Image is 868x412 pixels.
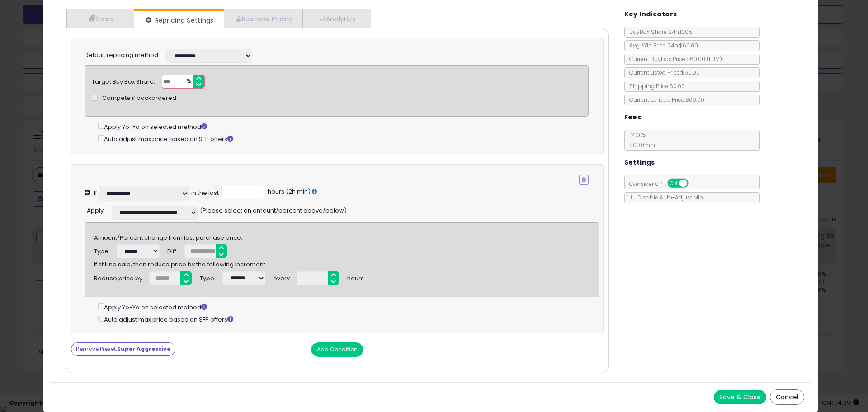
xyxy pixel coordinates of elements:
span: If still no sale, then reduce price by the following increment: [94,257,267,269]
a: Business Pricing [224,9,303,28]
span: Amount/Percent change from last purchase price: [94,230,242,242]
span: Current Landed Price: $60.00 [625,96,704,104]
h5: Key Indicators [624,9,677,20]
span: Consider CPT: [625,180,700,188]
button: Cancel [770,389,804,405]
a: Costs [66,9,134,28]
div: Type: [200,271,216,283]
span: Disable Auto-Adjust Min [633,194,703,201]
div: Apply Yo-Yo on selected method [98,302,599,312]
div: Target Buy Box Share: [92,75,155,86]
span: BuyBox Share 24h: 100% [625,28,692,36]
div: hours [347,271,364,283]
i: Remove Condition [582,177,586,182]
span: Shipping Price: $0.00 [625,82,685,90]
label: Default repricing method: [85,51,160,60]
span: Avg. Win Price 24h: $60.00 [625,42,698,49]
span: Compete if backordered [102,94,176,103]
span: % [181,75,196,89]
a: Analytics [303,9,370,28]
h5: Fees [624,112,642,123]
strong: Super Aggressive [117,345,170,353]
button: Remove Preset: [71,342,175,356]
span: Apply [87,206,104,215]
div: : [87,204,105,215]
div: Auto adjust max price based on SFP offers [98,314,599,324]
div: Apply Yo-Yo on selected method [98,121,589,132]
h5: Settings [624,157,655,168]
div: Type: [94,244,110,256]
div: Reduce price by [94,271,142,283]
span: ( FBM ) [707,55,722,63]
button: Add Condition [311,342,363,357]
span: 12.00 % [625,131,655,149]
span: Current Buybox Price: [625,55,722,63]
a: Repricing Settings [134,11,223,29]
div: in the last [191,189,219,198]
span: (Please select an amount/percent above/below) [200,204,347,215]
span: OFF [687,180,701,187]
span: hours (2h min) [266,187,311,196]
div: Auto adjust max price based on SFP offers [98,133,589,144]
span: Current Listed Price: $60.00 [625,69,700,76]
button: Save & Close [714,390,766,404]
span: $60.00 [686,55,722,63]
div: Diff: [167,244,178,256]
span: $0.30 min [625,141,655,149]
span: ON [668,180,679,187]
div: every [273,271,290,283]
